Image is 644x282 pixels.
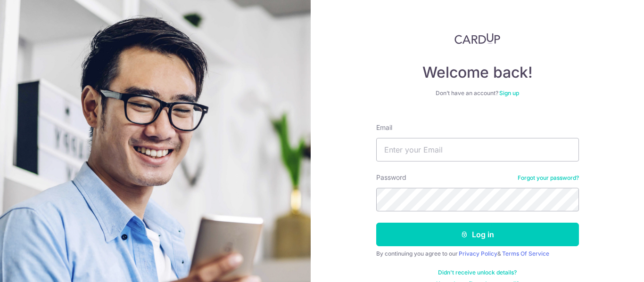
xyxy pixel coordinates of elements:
[376,63,579,82] h4: Welcome back!
[376,89,579,97] div: Don’t have an account?
[376,250,579,258] div: By continuing you agree to our &
[376,173,406,182] label: Password
[499,89,519,97] a: Sign up
[376,138,579,161] input: Enter your Email
[502,250,549,257] a: Terms Of Service
[438,269,517,276] a: Didn't receive unlock details?
[518,174,579,182] a: Forgot your password?
[376,223,579,246] button: Log in
[376,123,392,132] label: Email
[459,250,497,257] a: Privacy Policy
[454,33,501,44] img: CardUp Logo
